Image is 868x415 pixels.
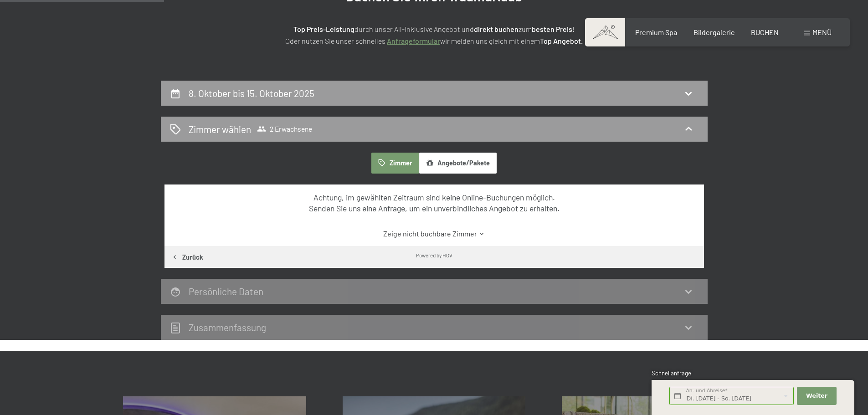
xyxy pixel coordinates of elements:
[387,36,440,45] a: Anfrageformular
[416,251,452,259] div: Powered by HGV
[806,392,827,400] span: Weiter
[812,28,832,36] span: Menü
[206,23,662,46] p: durch unser All-inklusive Angebot und zum ! Oder nutzen Sie unser schnelles wir melden uns gleich...
[180,192,688,214] div: Achtung, im gewählten Zeitraum sind keine Online-Buchungen möglich. Senden Sie uns eine Anfrage, ...
[635,28,677,36] a: Premium Spa
[189,123,251,136] h2: Zimmer wählen
[164,246,210,268] button: Zurück
[189,322,266,333] h2: Zusammen­fassung
[180,229,688,239] a: Zeige nicht buchbare Zimmer
[540,36,583,45] strong: Top Angebot.
[419,153,497,174] button: Angebote/Pakete
[751,28,779,36] a: BUCHEN
[693,28,735,36] a: Bildergalerie
[293,25,354,33] strong: Top Preis-Leistung
[797,387,836,405] button: Weiter
[474,25,519,33] strong: direkt buchen
[371,153,419,174] button: Zimmer
[189,286,263,297] h2: Persönliche Daten
[652,369,691,377] span: Schnellanfrage
[257,124,312,133] span: 2 Erwachsene
[532,25,572,33] strong: besten Preis
[189,87,314,99] h2: 8. Oktober bis 15. Oktober 2025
